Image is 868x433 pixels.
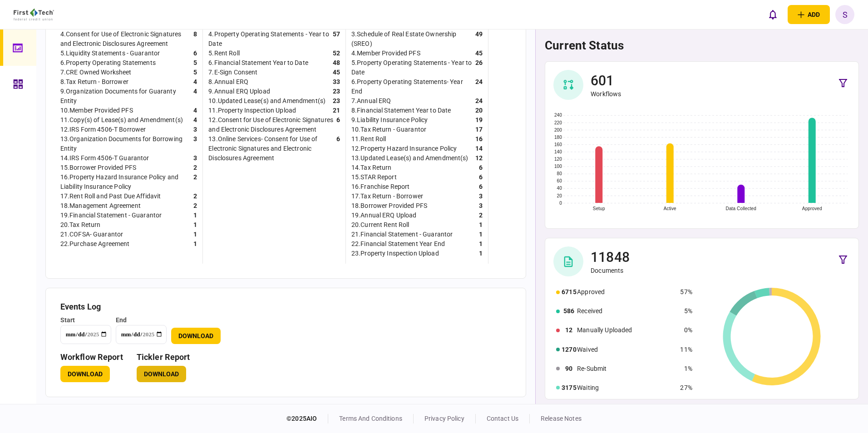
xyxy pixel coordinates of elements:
div: 23 [333,96,340,106]
text: 220 [554,120,562,125]
text: Data Collected [726,206,756,211]
div: 6 . Property Operating Statements- Year End [351,77,475,96]
div: Received [577,306,676,316]
div: 21 [333,106,340,115]
div: 16 . Property Hazard Insurance Policy and Liability Insurance Policy [60,172,193,192]
text: Active [664,206,676,211]
div: 1 [193,230,197,239]
div: 22 . Financial Statement Year End [351,239,445,249]
div: 17 . Rent Roll and Past Due Affidavit [60,192,161,201]
text: 240 [554,113,562,118]
div: 586 [562,306,576,316]
div: 3 . Schedule of Real Estate Ownership (SREO) [351,30,475,49]
div: 4 [193,87,197,106]
div: 15 . Borrower Provided PFS [60,163,136,172]
div: 4 [193,77,197,87]
text: Approved [802,206,822,211]
button: open adding identity options [788,5,830,24]
div: 8 [193,30,197,49]
div: 5 [193,68,197,77]
div: 6 [479,163,483,172]
div: 14 . IRS Form 4506-T Guarantor [60,153,149,163]
a: contact us [487,415,518,422]
div: 1 [479,249,483,258]
div: 22 . Purchase Agreement [60,239,130,249]
div: 18 . Management Agreement [60,201,141,211]
div: 1 [193,220,197,230]
div: 33 [333,77,340,87]
div: 12 [562,325,576,335]
div: 3 [193,125,197,134]
div: 9 . Liability Insurance Policy [351,115,428,125]
div: 24 [475,77,483,96]
button: open notifications list [763,5,782,24]
div: 5 [193,58,197,68]
div: 52 [333,49,340,58]
div: 13 . Online Services- Consent for Use of Electronic Signatures and Electronic Disclosures Agreement [208,134,336,163]
div: 8 . Annual ERQ [208,77,248,87]
div: 6715 [562,287,576,297]
h3: Tickler Report [137,353,190,361]
div: 11% [680,345,692,354]
div: 21 . COFSA- Guarantor [60,230,123,239]
div: 2 [193,172,197,192]
div: Documents [591,266,630,275]
div: 4 [193,106,197,115]
div: 12 [475,153,483,163]
div: 57 [333,30,340,49]
div: 24 [475,96,483,106]
div: 2 [193,192,197,201]
text: 140 [554,149,562,154]
div: 1 [193,239,197,249]
div: 4 . Member Provided PFS [351,49,420,58]
div: 90 [562,364,576,374]
h3: workflow report [60,353,123,361]
div: 9 . Annual ERQ Upload [208,87,270,96]
div: 1 [193,211,197,220]
div: 2 [193,163,197,172]
h3: Events Log [60,303,512,311]
div: start [60,315,111,325]
div: 19 . Annual ERQ Upload [351,211,417,220]
div: 27% [680,383,692,393]
div: 3 [479,201,483,211]
div: 45 [333,68,340,77]
div: 5% [680,306,692,316]
div: 8 . Financial Statement Year to Date [351,106,451,115]
div: 45 [475,49,483,58]
text: 80 [557,171,562,176]
div: 1270 [562,345,576,354]
div: 2 [479,211,483,220]
a: terms and conditions [339,415,402,422]
div: 12 . Property Hazard Insurance Policy [351,144,457,153]
div: 6 [336,115,340,134]
div: 10 . Member Provided PFS [60,106,133,115]
div: 57% [680,287,692,297]
div: 3 [193,134,197,153]
div: Approved [577,287,676,297]
div: 0% [680,325,692,335]
div: end [116,315,167,325]
div: 2 [193,201,197,211]
div: 20 [475,106,483,115]
div: 21 . Financial Statement - Guarantor [351,230,453,239]
div: 14 [475,144,483,153]
div: 1 [479,230,483,239]
div: 3 [193,153,197,163]
div: 11 . Property Inspection Upload [208,106,296,115]
a: privacy policy [424,415,464,422]
div: 23 [333,87,340,96]
div: 26 [475,58,483,77]
div: 17 . Tax Return - Borrower [351,192,423,201]
text: Setup [593,206,605,211]
button: Download [137,366,186,382]
div: 6 [479,172,483,182]
div: 18 . Borrower Provided PFS [351,201,427,211]
div: 4 . Property Operating Statements - Year to Date [208,30,332,49]
div: Waived [577,345,676,354]
text: 60 [557,178,562,183]
a: release notes [541,415,582,422]
div: 5 . Property Operating Statements - Year to Date [351,58,475,77]
h1: current status [545,39,859,52]
div: 7 . Annual ERQ [351,96,391,106]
